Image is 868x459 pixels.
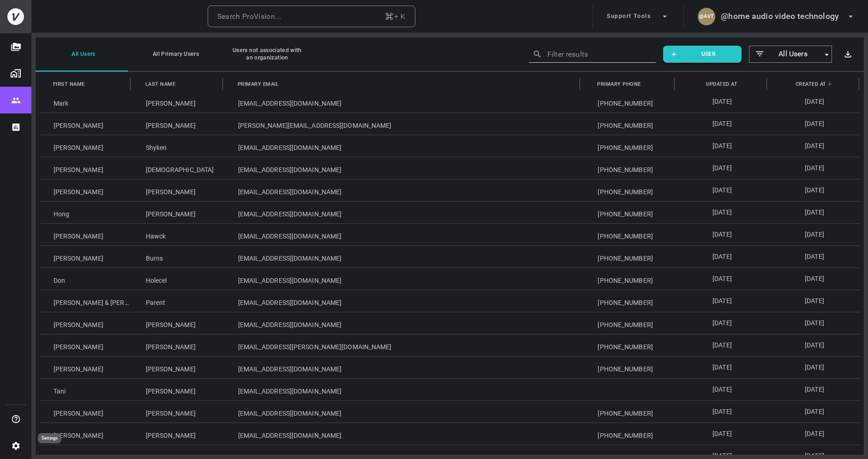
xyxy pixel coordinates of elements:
div: [EMAIL_ADDRESS][DOMAIN_NAME] [224,157,584,179]
div: [DATE] [768,224,860,245]
div: [PHONE_NUMBER] [583,224,676,245]
div: [DATE] [676,202,768,223]
div: [DATE] [768,423,860,445]
div: [PERSON_NAME] [39,113,132,135]
button: All Users [36,37,128,72]
div: [DATE] [676,91,768,113]
div: [DATE] [768,113,860,135]
div: [EMAIL_ADDRESS][DOMAIN_NAME] [224,357,584,378]
span: All Users [766,49,820,60]
button: Export results [839,46,856,63]
div: [DATE] [676,357,768,378]
div: [EMAIL_ADDRESS][DOMAIN_NAME] [224,224,584,245]
button: Users not associated with an organization [220,37,312,72]
span: Primary Email [238,79,279,89]
div: [PERSON_NAME] [132,179,224,201]
div: [PERSON_NAME] [132,401,224,423]
div: [EMAIL_ADDRESS][DOMAIN_NAME] [224,268,584,290]
span: First Name [53,79,85,89]
div: @AVT [698,8,715,25]
div: [PHONE_NUMBER] [583,157,676,179]
div: [PHONE_NUMBER] [583,179,676,201]
div: Search ProVision... [217,10,281,23]
div: [PHONE_NUMBER] [583,401,676,423]
div: [DATE] [768,334,860,356]
button: @AVT@home audio video technology [694,5,859,28]
div: [PHONE_NUMBER] [583,423,676,445]
div: [EMAIL_ADDRESS][DOMAIN_NAME] [224,135,584,157]
div: [DATE] [676,379,768,400]
div: Tani [39,379,132,400]
div: Settings [38,433,61,443]
div: [PERSON_NAME] [39,334,132,356]
div: [EMAIL_ADDRESS][DOMAIN_NAME] [224,379,584,400]
span: Updated At [706,79,737,89]
div: [PERSON_NAME] [132,423,224,445]
div: [DATE] [768,290,860,312]
div: [DATE] [676,246,768,268]
div: [PERSON_NAME] [39,312,132,334]
div: [PERSON_NAME] [39,224,132,245]
div: [PERSON_NAME] [39,179,132,201]
h6: @home audio video technology [721,10,839,23]
div: [PERSON_NAME] [39,401,132,423]
div: [PERSON_NAME] [132,202,224,223]
div: [DATE] [676,268,768,290]
div: [EMAIL_ADDRESS][DOMAIN_NAME] [224,290,584,312]
div: Hawck [132,224,224,245]
div: [DATE] [768,357,860,378]
div: Mark [39,91,132,113]
div: [EMAIL_ADDRESS][DOMAIN_NAME] [224,91,584,113]
div: Burns [132,246,224,268]
span: Last Name [145,79,176,89]
div: [DATE] [768,379,860,400]
input: Filter results [547,47,642,61]
span: Created At [796,79,826,89]
div: [EMAIL_ADDRESS][DOMAIN_NAME] [224,423,584,445]
div: [EMAIL_ADDRESS][DOMAIN_NAME] [224,202,584,223]
div: [PHONE_NUMBER] [583,113,676,135]
div: [DATE] [676,334,768,356]
div: [DATE] [676,135,768,157]
div: [DATE] [768,91,860,113]
div: [PERSON_NAME] & [PERSON_NAME] [39,290,132,312]
div: [DATE] [768,268,860,290]
div: [DATE] [768,179,860,201]
div: [PHONE_NUMBER] [583,246,676,268]
div: [PHONE_NUMBER] [583,91,676,113]
div: [PERSON_NAME] [132,357,224,378]
div: [EMAIL_ADDRESS][DOMAIN_NAME] [224,401,584,423]
div: [DATE] [676,179,768,201]
div: [PERSON_NAME] [39,357,132,378]
div: [PHONE_NUMBER] [583,290,676,312]
div: [PERSON_NAME] [132,113,224,135]
div: [PERSON_NAME] [39,135,132,157]
div: [DEMOGRAPHIC_DATA] [132,157,224,179]
div: [DATE] [676,157,768,179]
div: [DATE] [768,157,860,179]
button: Support Tools [603,5,673,28]
div: [PERSON_NAME] [132,312,224,334]
div: [DATE] [676,290,768,312]
div: [PERSON_NAME] [39,157,132,179]
button: Search ProVision...+ K [208,6,415,28]
div: [DATE] [768,401,860,423]
img: Organizations page icon [10,68,21,79]
div: [DATE] [676,401,768,423]
div: [DATE] [768,202,860,223]
div: [DATE] [676,224,768,245]
div: [PERSON_NAME] [132,379,224,400]
div: [EMAIL_ADDRESS][DOMAIN_NAME] [224,312,584,334]
div: [DATE] [768,246,860,268]
div: [PHONE_NUMBER] [583,135,676,157]
div: [DATE] [676,113,768,135]
div: [PERSON_NAME] [39,246,132,268]
div: [PERSON_NAME] [39,423,132,445]
div: [PHONE_NUMBER] [583,312,676,334]
div: [EMAIL_ADDRESS][DOMAIN_NAME] [224,246,584,268]
div: [DATE] [768,312,860,334]
div: + K [384,10,405,23]
div: [PHONE_NUMBER] [583,357,676,378]
div: [PHONE_NUMBER] [583,268,676,290]
div: [PERSON_NAME] [132,334,224,356]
